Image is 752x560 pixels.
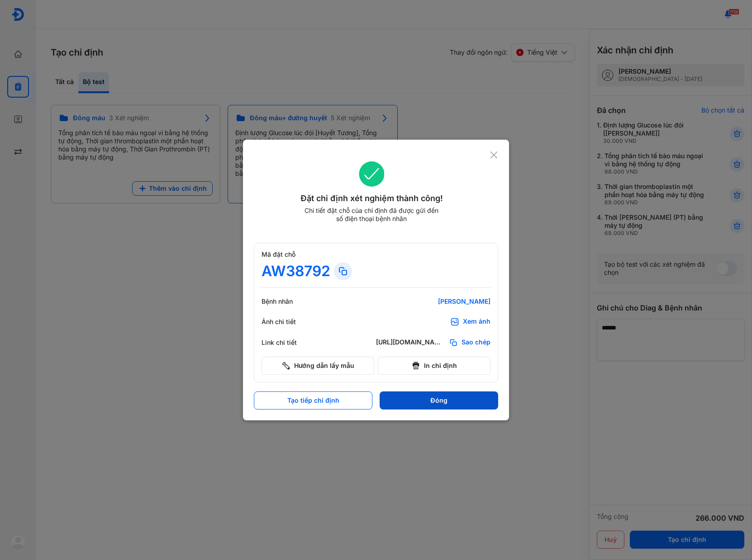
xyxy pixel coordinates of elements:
div: Link chi tiết [262,339,316,347]
div: Mã đặt chỗ [262,250,490,259]
button: Đóng [380,391,498,409]
button: Tạo tiếp chỉ định [254,391,372,409]
div: [URL][DOMAIN_NAME] [376,338,445,347]
button: Hướng dẫn lấy mẫu [262,357,374,375]
button: In chỉ định [378,357,490,375]
div: [PERSON_NAME] [382,297,490,306]
div: Chi tiết đặt chỗ của chỉ định đã được gửi đến số điện thoại bệnh nhân [300,207,443,223]
div: Ảnh chi tiết [262,318,316,326]
div: Bệnh nhân [262,297,316,306]
div: AW38792 [262,262,330,280]
span: Sao chép [462,338,490,347]
div: Đặt chỉ định xét nghiệm thành công! [254,192,490,205]
div: Xem ảnh [463,317,490,326]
